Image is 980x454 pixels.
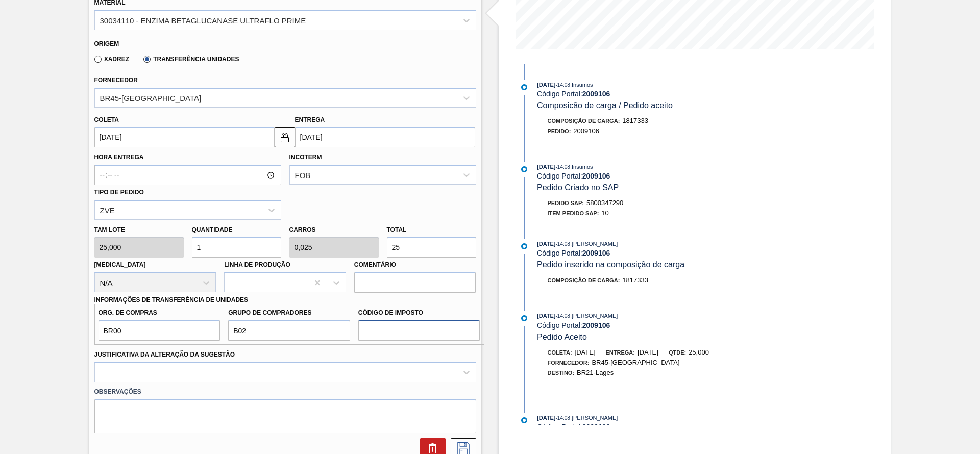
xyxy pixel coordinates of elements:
span: Composição de Carga : [548,118,620,124]
label: Informações de Transferência de Unidades [94,296,249,304]
img: atual [521,315,527,321]
label: Código de Imposto [358,306,480,320]
label: Entrega [295,116,325,123]
div: Código Portal: [537,321,779,330]
span: 2009106 [573,127,599,135]
strong: 2009106 [582,90,610,98]
span: [DATE] [537,313,555,319]
span: [DATE] [537,82,555,88]
span: Item pedido SAP: [548,210,599,216]
label: Incoterm [289,154,322,161]
img: atual [521,243,527,249]
span: Composicão de carga / Pedido aceito [537,101,673,110]
span: : [PERSON_NAME] [570,415,618,421]
span: - 14:08 [556,415,570,421]
div: Código Portal: [537,90,779,98]
label: Quantidade [192,226,233,233]
img: atual [521,84,527,90]
strong: 2009106 [582,172,610,180]
span: - 14:08 [556,82,570,88]
strong: 2009106 [582,249,610,257]
span: Pedido Criado no SAP [537,183,619,192]
strong: 2009106 [582,423,610,431]
span: Pedido Aceito [537,333,587,341]
span: Destino: [548,370,575,376]
span: : [PERSON_NAME] [570,313,618,319]
span: 25,000 [689,348,709,356]
label: [MEDICAL_DATA] [94,261,146,268]
img: atual [521,166,527,172]
div: ZVE [100,206,115,214]
strong: 2009106 [582,321,610,330]
div: Código Portal: [537,423,779,431]
input: dd/mm/yyyy [295,127,475,147]
label: Comentário [354,258,476,272]
label: Coleta [94,116,119,123]
label: Transferência Unidades [143,56,239,63]
label: Justificativa da Alteração da Sugestão [94,351,235,358]
img: atual [521,417,527,423]
span: Pedido inserido na composição de carga [537,260,684,269]
input: dd/mm/yyyy [94,127,275,147]
span: BR45-[GEOGRAPHIC_DATA] [592,359,679,366]
span: Composição de Carga : [548,277,620,283]
span: Coleta: [548,349,572,356]
span: [DATE] [537,241,555,247]
div: 30034110 - ENZIMA BETAGLUCANASE ULTRAFLO PRIME [100,16,306,24]
div: Código Portal: [537,249,779,257]
span: [DATE] [537,415,555,421]
label: Xadrez [94,56,130,63]
span: [DATE] [537,164,555,170]
span: - 14:08 [556,241,570,247]
label: Hora Entrega [94,150,281,165]
img: locked [279,131,291,143]
span: Fornecedor: [548,360,590,366]
label: Grupo de Compradores [228,306,350,320]
div: Código Portal: [537,172,779,180]
label: Carros [289,226,316,233]
button: locked [275,127,295,147]
div: FOB [295,171,311,180]
span: BR21-Lages [577,369,614,376]
span: Entrega: [606,349,635,356]
span: Qtde: [669,349,686,356]
span: Pedido SAP: [548,200,584,206]
span: - 14:08 [556,164,570,170]
span: 10 [601,209,608,217]
label: Org. de Compras [99,306,220,320]
span: : Insumos [570,164,593,170]
span: [DATE] [638,348,658,356]
label: Tam lote [94,222,184,237]
span: 1817333 [622,117,648,124]
label: Origem [94,40,119,47]
label: Observações [94,385,476,399]
span: 5800347290 [586,199,623,207]
div: BR45-[GEOGRAPHIC_DATA] [100,93,202,102]
label: Fornecedor [94,77,138,84]
span: : Insumos [570,82,593,88]
span: Pedido : [548,128,571,134]
label: Tipo de pedido [94,189,144,196]
span: 1817333 [622,276,648,284]
span: [DATE] [575,348,596,356]
label: Total [387,226,407,233]
label: Linha de Produção [224,261,290,268]
span: : [PERSON_NAME] [570,241,618,247]
span: - 14:08 [556,313,570,319]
